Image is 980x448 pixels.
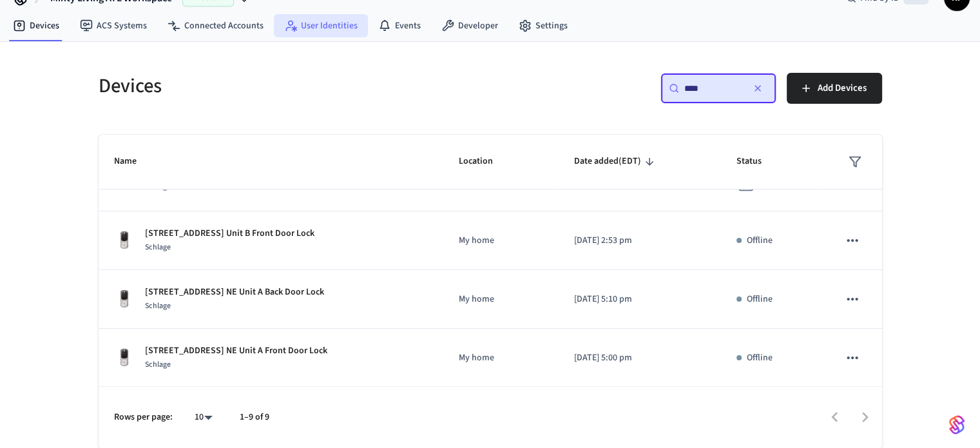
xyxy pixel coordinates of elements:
[459,234,543,248] p: My home
[99,73,483,99] h5: Devices
[949,414,965,435] img: SeamLogoGradient.69752ec5.svg
[747,293,773,306] p: Offline
[574,151,658,171] span: Date added(EDT)
[240,411,269,424] p: 1–9 of 9
[787,73,882,104] button: Add Devices
[114,230,135,251] img: Yale Assure Touchscreen Wifi Smart Lock, Satin Nickel, Front
[70,14,157,37] a: ACS Systems
[188,408,219,427] div: 10
[818,80,867,97] span: Add Devices
[747,351,773,365] p: Offline
[574,351,705,365] p: [DATE] 5:00 pm
[145,242,171,253] span: Schlage
[157,14,274,37] a: Connected Accounts
[736,151,778,171] span: Status
[145,181,171,192] span: Schlage
[459,151,510,171] span: Location
[459,351,543,365] p: My home
[747,234,773,248] p: Offline
[145,300,171,311] span: Schlage
[114,347,135,368] img: Yale Assure Touchscreen Wifi Smart Lock, Satin Nickel, Front
[574,234,705,248] p: [DATE] 2:53 pm
[574,293,705,306] p: [DATE] 5:10 pm
[145,344,327,358] p: [STREET_ADDRESS] NE Unit A Front Door Lock
[114,151,153,171] span: Name
[145,227,314,240] p: [STREET_ADDRESS] Unit B Front Door Lock
[274,14,368,37] a: User Identities
[145,359,171,370] span: Schlage
[459,293,543,306] p: My home
[114,289,135,309] img: Yale Assure Touchscreen Wifi Smart Lock, Satin Nickel, Front
[431,14,508,37] a: Developer
[368,14,431,37] a: Events
[508,14,578,37] a: Settings
[114,411,173,424] p: Rows per page:
[3,14,70,37] a: Devices
[145,286,324,299] p: [STREET_ADDRESS] NE Unit A Back Door Lock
